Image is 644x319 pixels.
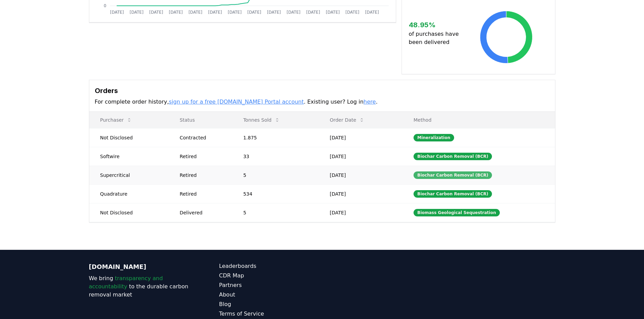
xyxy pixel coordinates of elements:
tspan: [DATE] [326,10,340,15]
tspan: [DATE] [130,10,144,15]
td: Quadrature [89,184,169,203]
td: [DATE] [319,147,403,166]
tspan: [DATE] [365,10,379,15]
div: Retired [180,191,227,197]
td: [DATE] [319,128,403,147]
button: Purchaser [95,113,137,127]
td: [DATE] [319,184,403,203]
tspan: [DATE] [247,10,261,15]
div: Biochar Carbon Removal (BCR) [414,190,492,198]
a: Partners [219,281,322,289]
td: 33 [232,147,319,166]
div: Mineralization [414,134,454,141]
tspan: [DATE] [110,10,124,15]
h3: Orders [95,86,550,96]
a: Leaderboards [219,262,322,270]
td: 5 [232,166,319,184]
a: About [219,291,322,299]
div: Delivered [180,209,227,216]
p: Method [408,117,549,123]
tspan: [DATE] [345,10,359,15]
button: Tonnes Sold [238,113,285,127]
a: sign up for a free [DOMAIN_NAME] Portal account [169,98,304,105]
td: 1.875 [232,128,319,147]
h3: 48.95 % [409,20,464,30]
td: 534 [232,184,319,203]
td: Softwire [89,147,169,166]
p: We bring to the durable carbon removal market [89,274,192,299]
div: Biochar Carbon Removal (BCR) [414,153,492,160]
p: [DOMAIN_NAME] [89,262,192,272]
td: 5 [232,203,319,222]
tspan: [DATE] [286,10,300,15]
p: Status [174,117,227,123]
td: Supercritical [89,166,169,184]
tspan: [DATE] [228,10,242,15]
td: Not Disclosed [89,203,169,222]
a: Blog [219,300,322,308]
div: Biomass Geological Sequestration [414,209,500,216]
a: here [363,98,376,105]
tspan: [DATE] [208,10,222,15]
div: Biochar Carbon Removal (BCR) [414,171,492,179]
td: [DATE] [319,203,403,222]
tspan: [DATE] [306,10,320,15]
div: Contracted [180,134,227,141]
div: Retired [180,153,227,160]
tspan: [DATE] [267,10,281,15]
td: Not Disclosed [89,128,169,147]
tspan: 0 [104,3,106,8]
a: Terms of Service [219,310,322,318]
button: Order Date [324,113,370,127]
tspan: [DATE] [188,10,202,15]
div: Retired [180,172,227,179]
td: [DATE] [319,166,403,184]
p: For complete order history, . Existing user? Log in . [95,98,550,106]
tspan: [DATE] [169,10,183,15]
a: CDR Map [219,272,322,280]
tspan: [DATE] [149,10,163,15]
span: transparency and accountability [89,275,163,290]
p: of purchases have been delivered [409,30,464,46]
